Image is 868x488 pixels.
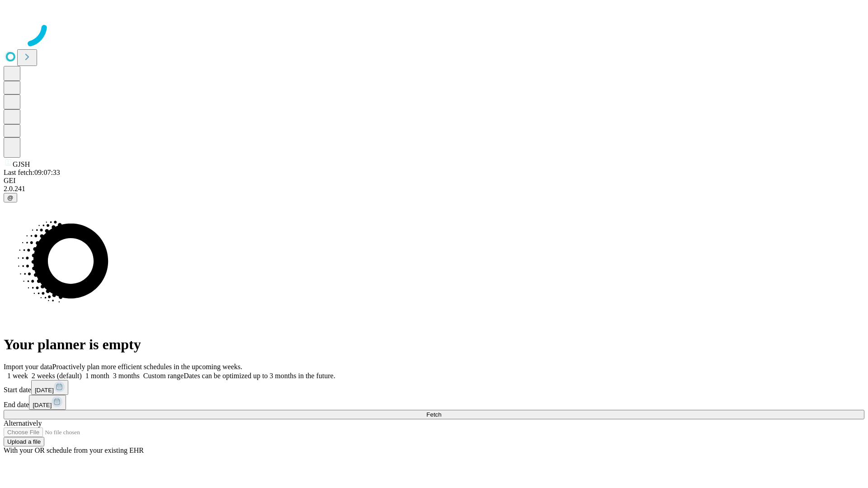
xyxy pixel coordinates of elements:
[29,395,66,410] button: [DATE]
[4,336,864,353] h1: Your planner is empty
[4,410,864,419] button: Fetch
[13,160,30,168] span: GJSH
[4,437,44,446] button: Upload a file
[33,402,52,408] span: [DATE]
[113,372,140,380] span: 3 months
[7,194,14,201] span: @
[4,419,42,427] span: Alternatively
[4,185,864,193] div: 2.0.241
[4,169,60,176] span: Last fetch: 09:07:33
[143,372,184,380] span: Custom range
[32,372,82,380] span: 2 weeks (default)
[426,411,441,418] span: Fetch
[31,380,68,395] button: [DATE]
[4,193,17,202] button: @
[4,177,864,185] div: GEI
[4,395,864,410] div: End date
[7,372,28,380] span: 1 week
[184,372,335,380] span: Dates can be optimized up to 3 months in the future.
[4,446,144,454] span: With your OR schedule from your existing EHR
[4,363,52,371] span: Import your data
[52,363,242,371] span: Proactively plan more efficient schedules in the upcoming weeks.
[85,372,109,380] span: 1 month
[4,380,864,395] div: Start date
[35,387,54,394] span: [DATE]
